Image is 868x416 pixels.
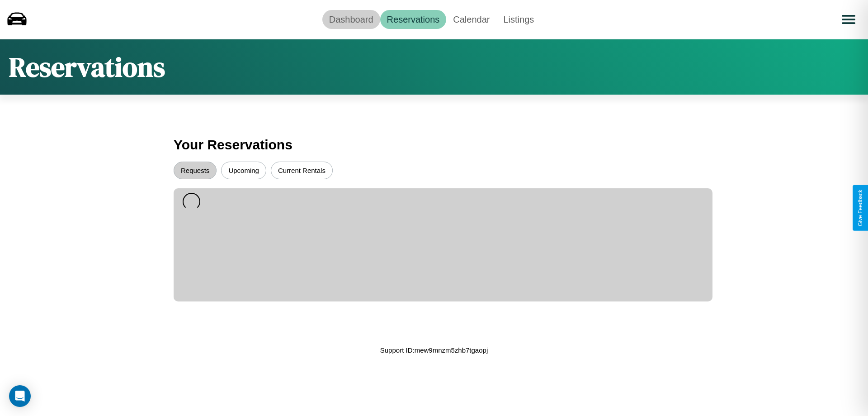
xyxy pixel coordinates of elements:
div: Give Feedback [857,190,863,226]
a: Listings [496,10,541,29]
a: Dashboard [322,10,380,29]
h3: Your Reservations [174,133,694,157]
div: Open Intercom Messenger [9,385,31,407]
button: Open menu [836,7,861,32]
a: Reservations [380,10,447,29]
button: Upcoming [221,162,266,179]
p: Support ID: mew9mnzm5zhb7tgaopj [380,344,488,356]
button: Current Rentals [271,162,333,179]
button: Requests [174,162,217,179]
a: Calendar [446,10,496,29]
h1: Reservations [9,48,165,86]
